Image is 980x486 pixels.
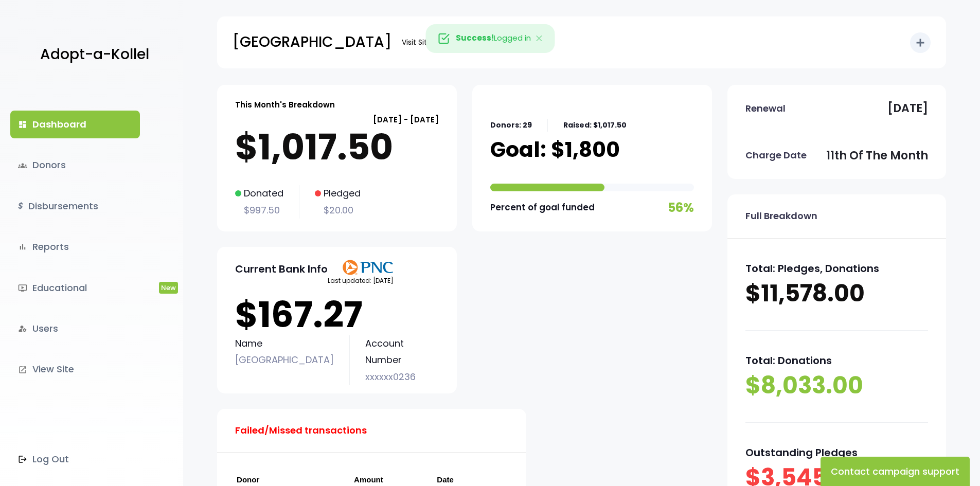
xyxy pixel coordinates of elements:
p: $11,578.00 [745,278,928,310]
img: PNClogo.svg [342,260,394,275]
a: ondemand_videoEducationalNew [10,274,140,302]
p: Total: Donations [745,351,928,370]
p: Donated [235,185,283,202]
p: 56% [668,196,694,219]
p: Last updated: [DATE] [328,275,394,286]
button: Contact campaign support [821,457,970,486]
p: Account Number [365,335,439,369]
div: Logged in [425,24,555,53]
p: This Month's Breakdown [235,98,335,112]
p: Charge Date [745,147,807,164]
span: New [159,282,178,294]
i: $ [18,199,23,214]
i: manage_accounts [18,324,27,333]
p: 11th of the month [826,146,928,166]
p: Name [235,335,334,352]
strong: Success! [456,32,494,43]
p: $167.27 [235,294,439,335]
p: Total: Pledges, Donations [745,259,928,278]
p: [DATE] - [DATE] [235,113,439,127]
p: Raised: $1,017.50 [563,119,627,132]
button: add [910,32,931,53]
a: $Disbursements [10,192,140,220]
i: ondemand_video [18,283,27,293]
a: bar_chartReports [10,233,140,261]
p: Failed/Missed transactions [235,422,367,439]
a: Log Out [10,445,140,473]
p: [DATE] [887,98,928,119]
a: dashboardDashboard [10,111,140,138]
p: $1,017.50 [235,127,439,168]
p: Full Breakdown [745,208,817,224]
a: Visit Site [397,32,437,52]
a: manage_accountsUsers [10,315,140,343]
i: add [914,37,926,49]
p: Percent of goal funded [490,200,595,215]
p: xxxxxx0236 [365,369,439,385]
a: groupsDonors [10,151,140,179]
span: groups [18,161,27,170]
p: [GEOGRAPHIC_DATA] [233,29,391,55]
i: bar_chart [18,242,27,251]
p: Outstanding Pledges [745,443,928,462]
p: Current Bank Info [235,260,328,278]
p: Goal: $1,800 [490,137,620,163]
p: $20.00 [315,202,361,219]
button: Close [525,25,555,52]
p: Pledged [315,185,361,202]
p: Donors: 29 [490,119,532,132]
i: dashboard [18,120,27,129]
a: launchView Site [10,355,140,383]
i: launch [18,365,27,374]
p: Renewal [745,100,786,117]
p: $8,033.00 [745,370,928,402]
p: Adopt-a-Kollel [40,42,149,67]
a: Adopt-a-Kollel [35,30,149,80]
p: $997.50 [235,202,283,219]
p: [GEOGRAPHIC_DATA] [235,352,334,368]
